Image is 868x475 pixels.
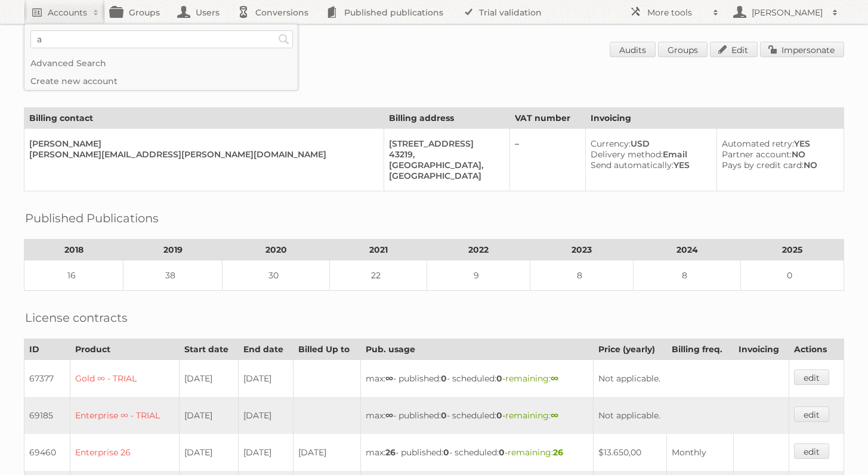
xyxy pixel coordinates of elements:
[722,138,794,149] span: Automated retry:
[551,373,558,384] strong: ∞
[499,447,505,458] strong: 0
[733,339,789,360] th: Invoicing
[496,410,502,421] strong: 0
[794,406,829,422] a: edit
[179,434,239,471] td: [DATE]
[722,149,834,160] div: NO
[594,339,667,360] th: Price (yearly)
[594,434,667,471] td: $13.650,00
[70,360,179,398] td: Gold ∞ - TRIAL
[361,434,594,471] td: max: - published: - scheduled: -
[591,149,663,160] span: Delivery method:
[591,138,631,149] span: Currency:
[385,447,396,458] strong: 26
[384,108,509,129] th: Billing address
[389,170,500,181] div: [GEOGRAPHIC_DATA]
[667,434,734,471] td: Monthly
[530,240,634,260] th: 2023
[443,447,449,458] strong: 0
[594,360,789,398] td: Not applicable.
[508,447,563,458] span: remaining:
[634,260,741,291] td: 8
[179,397,239,434] td: [DATE]
[722,138,834,149] div: YES
[123,260,223,291] td: 38
[223,260,330,291] td: 30
[740,240,844,260] th: 2025
[179,339,239,360] th: Start date
[24,397,70,434] td: 69185
[667,339,734,360] th: Billing freq.
[361,360,594,398] td: max: - published: - scheduled: -
[361,339,594,360] th: Pub. usage
[389,160,500,170] div: [GEOGRAPHIC_DATA],
[330,260,427,291] td: 22
[610,42,656,57] a: Audits
[24,339,70,360] th: ID
[330,240,427,260] th: 2021
[427,240,530,260] th: 2022
[361,397,594,434] td: max: - published: - scheduled: -
[25,209,159,227] h2: Published Publications
[24,360,70,398] td: 67377
[294,339,361,360] th: Billed Up to
[24,240,123,260] th: 2018
[239,397,294,434] td: [DATE]
[239,360,294,398] td: [DATE]
[722,160,804,170] span: Pays by credit card:
[29,149,374,160] div: [PERSON_NAME][EMAIL_ADDRESS][PERSON_NAME][DOMAIN_NAME]
[591,160,674,170] span: Send automatically:
[223,240,330,260] th: 2020
[385,410,393,421] strong: ∞
[585,108,844,129] th: Invoicing
[591,160,707,170] div: YES
[509,108,585,129] th: VAT number
[658,42,708,57] a: Groups
[24,72,298,90] a: Create new account
[505,410,558,421] span: remaining:
[294,434,361,471] td: [DATE]
[427,260,530,291] td: 9
[24,434,70,471] td: 69460
[24,108,384,129] th: Billing contact
[441,373,447,384] strong: 0
[389,149,500,160] div: 43219,
[505,373,558,384] span: remaining:
[275,30,293,48] input: Search
[647,7,707,18] h2: More tools
[634,240,741,260] th: 2024
[48,7,87,18] h2: Accounts
[594,397,789,434] td: Not applicable.
[530,260,634,291] td: 8
[123,240,223,260] th: 2019
[179,360,239,398] td: [DATE]
[496,373,502,384] strong: 0
[441,410,447,421] strong: 0
[24,54,298,72] a: Advanced Search
[722,160,834,170] div: NO
[710,42,758,57] a: Edit
[591,149,707,160] div: Email
[760,42,844,57] a: Impersonate
[740,260,844,291] td: 0
[239,339,294,360] th: End date
[70,397,179,434] td: Enterprise ∞ - TRIAL
[591,138,707,149] div: USD
[385,373,393,384] strong: ∞
[389,138,500,149] div: [STREET_ADDRESS]
[722,149,792,160] span: Partner account:
[553,447,563,458] strong: 26
[551,410,558,421] strong: ∞
[70,434,179,471] td: Enterprise 26
[794,370,829,385] a: edit
[29,138,374,149] div: [PERSON_NAME]
[25,309,128,327] h2: License contracts
[794,443,829,459] a: edit
[789,339,844,360] th: Actions
[749,7,826,18] h2: [PERSON_NAME]
[70,339,179,360] th: Product
[239,434,294,471] td: [DATE]
[24,42,844,60] h1: Account 59462: American Signature, Inc.
[24,260,123,291] td: 16
[509,129,585,191] td: –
